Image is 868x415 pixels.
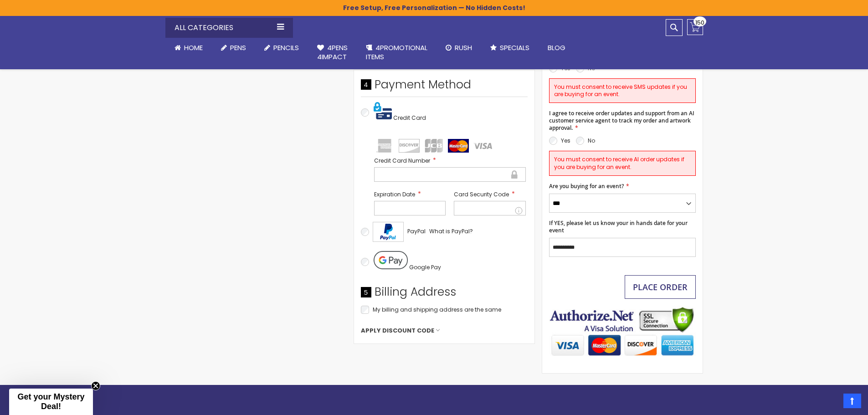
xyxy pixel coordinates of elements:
[273,43,299,52] span: Pencils
[561,137,570,144] label: Yes
[549,78,696,103] div: You must consent to receive SMS updates if you are buying for an event.
[255,38,308,58] a: Pencils
[548,43,565,52] span: Blog
[374,156,526,165] label: Credit Card Number
[437,38,481,58] a: Rush
[843,394,861,408] a: Top
[423,139,444,153] img: jcb
[407,227,426,235] span: PayPal
[455,43,472,52] span: Rush
[374,251,408,269] img: Pay with Google Pay
[454,190,526,199] label: Card Security Code
[549,219,688,234] span: If YES, please let us know your in hands date for your event
[588,64,595,72] label: No
[366,43,427,61] span: 4PROMOTIONAL ITEMS
[429,226,473,237] a: What is PayPal?
[9,389,93,415] div: Get your Mystery Deal!Close teaser
[308,38,357,67] a: 4Pens4impact
[561,64,570,72] label: Yes
[625,275,696,299] button: Place Order
[473,139,493,153] img: visa
[429,227,473,235] span: What is PayPal?
[361,77,528,97] div: Payment Method
[409,263,441,271] span: Google Pay
[633,282,688,292] span: Place Order
[549,151,696,175] div: You must consent to receive AI order updates if you are buying for an event.
[17,392,84,411] span: Get your Mystery Deal!
[184,43,203,52] span: Home
[549,109,694,132] span: I agree to receive order updates and support from an AI customer service agent to track my order ...
[373,222,404,242] img: Acceptance Mark
[481,38,539,58] a: Specials
[393,114,426,122] span: Credit Card
[448,139,469,153] img: mastercard
[165,38,212,58] a: Home
[374,139,395,153] img: amex
[500,43,529,52] span: Specials
[510,169,519,180] div: Secure transaction
[695,18,704,27] span: 150
[357,38,437,67] a: 4PROMOTIONALITEMS
[549,182,624,190] span: Are you buying for an event?
[361,284,528,304] div: Billing Address
[361,327,434,335] span: Apply Discount Code
[212,38,255,58] a: Pens
[373,306,501,313] span: My billing and shipping address are the same
[230,43,246,52] span: Pens
[399,139,420,153] img: discover
[374,102,392,120] img: Pay with credit card
[588,137,595,144] label: No
[687,19,703,35] a: 150
[317,43,348,61] span: 4Pens 4impact
[374,190,446,199] label: Expiration Date
[539,38,575,58] a: Blog
[165,18,293,38] div: All Categories
[91,381,100,390] button: Close teaser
